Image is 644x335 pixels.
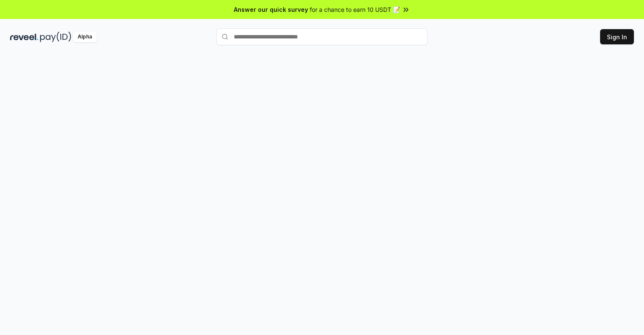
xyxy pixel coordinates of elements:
[10,32,38,42] img: reveel_dark
[310,5,400,14] span: for a chance to earn 10 USDT 📝
[73,32,97,42] div: Alpha
[600,29,634,44] button: Sign In
[40,32,71,42] img: pay_id
[234,5,308,14] span: Answer our quick survey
